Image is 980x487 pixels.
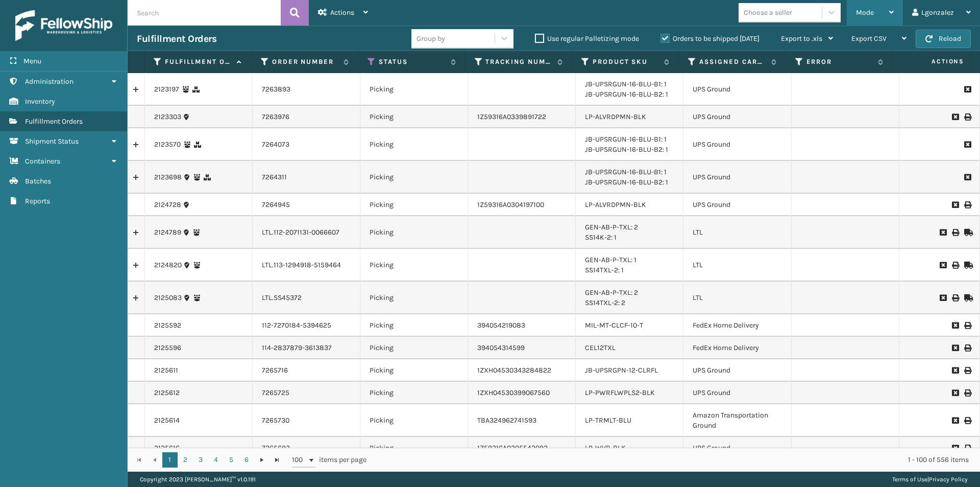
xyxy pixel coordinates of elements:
span: Reports [25,197,50,205]
a: GEN-AB-P-TXL: 2 [585,288,638,297]
i: Request to Be Cancelled [964,174,970,181]
td: UPS Ground [683,161,791,194]
td: LTL.113-1294918-5159464 [253,249,360,282]
a: Terms of Use [892,476,927,483]
label: Status [379,57,445,66]
i: Print Label [964,344,970,352]
td: FedEx Home Delivery [683,337,791,359]
a: MIL-MT-CLCF-10-T [585,321,643,330]
a: LP-TRMLT-BLU [585,416,631,425]
span: Containers [25,157,60,166]
i: Request to Be Cancelled [964,141,970,148]
a: 2123303 [154,112,181,122]
a: 394054314599 [477,343,525,352]
i: Print Label [964,201,970,208]
i: Print Label [964,367,970,374]
i: Request to Be Cancelled [952,367,958,374]
div: | [892,472,968,487]
label: Assigned Carrier Service [699,57,766,66]
a: 1ZXH04530399067560 [477,388,550,397]
i: Request to Be Cancelled [952,417,958,424]
i: Mark as Shipped [964,262,970,269]
td: UPS Ground [683,73,791,106]
td: UPS Ground [683,128,791,161]
a: 2125614 [154,415,180,426]
a: 2123197 [154,84,179,95]
span: Go to the last page [273,456,281,464]
a: GEN-AB-P-TXL: 1 [585,256,636,264]
td: Picking [360,106,468,128]
a: Privacy Policy [929,476,968,483]
td: Picking [360,249,468,282]
a: LP-WVR-BLK [585,444,626,452]
td: 7265725 [253,382,360,404]
a: 1Z59316A0339891722 [477,112,546,121]
td: 114-2837879-3613837 [253,337,360,359]
a: LP-ALVRDPMN-BLK [585,200,646,209]
td: 7265716 [253,359,360,382]
td: Picking [360,282,468,314]
a: LP-ALVRDPMN-BLK [585,112,646,121]
label: Tracking Number [485,57,552,66]
h3: Fulfillment Orders [137,33,216,45]
td: FedEx Home Delivery [683,314,791,337]
a: LP-PWRFLWPLS2-BLK [585,388,655,397]
td: 7264945 [253,194,360,216]
td: 7264073 [253,128,360,161]
i: Print BOL [952,262,958,269]
td: LTL.112-2071131-0066607 [253,216,360,249]
td: UPS Ground [683,106,791,128]
td: UPS Ground [683,359,791,382]
td: Picking [360,73,468,106]
a: 5 [224,452,239,468]
td: 7263893 [253,73,360,106]
a: JB-UPSRGUN-16-BLU-B2: 1 [585,178,668,187]
a: 1ZXH04530343284822 [477,366,551,375]
label: Order Number [272,57,338,66]
td: UPS Ground [683,194,791,216]
td: Picking [360,314,468,337]
a: 2125612 [154,388,180,398]
label: Orders to be shipped [DATE] [660,34,759,43]
a: GEN-AB-P-TXL: 2 [585,223,638,231]
td: LTL [683,282,791,314]
i: Print Label [964,417,970,424]
td: LTL [683,249,791,282]
i: Request to Be Cancelled [940,294,946,302]
span: Batches [25,177,51,185]
a: 2125616 [154,443,180,453]
span: items per page [292,452,366,468]
div: 1 - 100 of 556 items [381,455,969,465]
a: CEL12TXL [585,343,616,352]
td: Picking [360,216,468,249]
td: Picking [360,337,468,359]
td: 7265693 [253,437,360,459]
i: Request to Be Cancelled [952,344,958,352]
a: 2124789 [154,227,181,238]
i: Print Label [964,445,970,452]
div: Choose a seller [744,7,792,18]
i: Request to Be Cancelled [952,389,958,397]
i: Request to Be Cancelled [940,262,946,269]
a: JB-UPSRGUN-16-BLU-B1: 1 [585,80,667,88]
a: 2124728 [154,200,181,210]
td: Picking [360,382,468,404]
a: 2 [178,452,193,468]
i: Request to Be Cancelled [964,86,970,93]
a: 2124820 [154,260,182,270]
a: SS14K-2: 1 [585,233,617,242]
i: Mark as Shipped [964,229,970,236]
label: Error [806,57,873,66]
span: Inventory [25,97,55,106]
td: Picking [360,359,468,382]
i: Request to Be Cancelled [952,201,958,208]
i: Mark as Shipped [964,294,970,302]
div: Group by [416,33,445,44]
a: JB-UPSRGUN-16-BLU-B1: 1 [585,168,667,176]
span: 100 [292,455,307,465]
td: 7265730 [253,404,360,437]
td: Picking [360,404,468,437]
i: Print Label [964,389,970,397]
label: Product SKU [593,57,659,66]
i: Print Label [964,113,970,121]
